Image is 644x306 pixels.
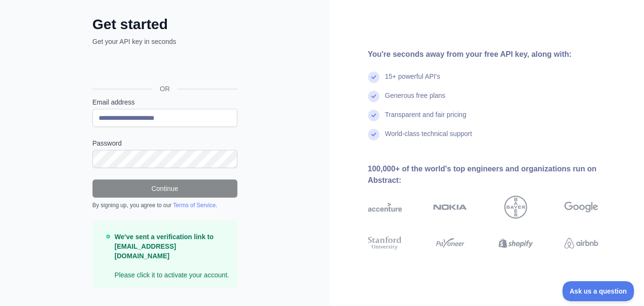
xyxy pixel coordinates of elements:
img: stanford university [368,235,402,252]
iframe: Toggle Customer Support [562,281,634,301]
img: accenture [368,196,402,219]
iframe: Sign in with Google Button [88,57,240,78]
h2: Get started [92,16,237,33]
img: airbnb [564,235,598,252]
div: 100,000+ of the world's top engineers and organizations run on Abstract: [368,163,629,186]
img: check mark [368,91,379,102]
img: check mark [368,72,379,83]
div: Generous free plans [385,91,446,110]
div: By signing up, you agree to our . [92,201,237,209]
p: Get your API key in seconds [92,37,237,46]
div: You're seconds away from your free API key, along with: [368,49,629,60]
img: nokia [433,196,467,219]
div: Transparent and fair pricing [385,110,467,129]
img: shopify [499,235,532,252]
label: Password [92,138,237,148]
div: World-class technical support [385,129,472,148]
img: payoneer [433,235,467,252]
img: check mark [368,110,379,121]
img: check mark [368,129,379,140]
span: OR [152,84,177,94]
p: Please click it to activate your account. [114,232,229,280]
button: Continue [92,179,237,198]
div: 15+ powerful API's [385,72,440,91]
img: bayer [504,196,527,219]
img: google [564,196,598,219]
a: Terms of Service [173,202,215,209]
strong: We've sent a verification link to [EMAIL_ADDRESS][DOMAIN_NAME] [114,233,214,260]
label: Email address [92,97,237,107]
